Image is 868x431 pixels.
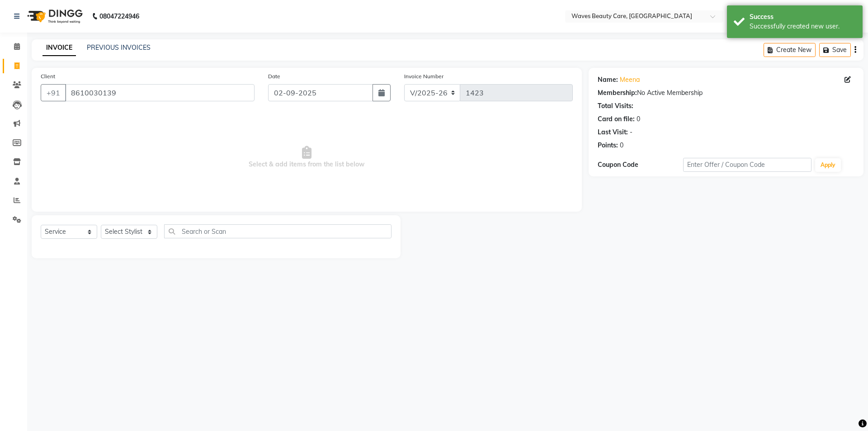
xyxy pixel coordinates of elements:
button: Create New [764,43,816,57]
div: Successfully created new user. [750,22,856,31]
button: +91 [41,84,66,101]
b: 08047224946 [99,4,139,29]
img: logo [23,4,85,29]
div: 0 [620,141,623,150]
a: PREVIOUS INVOICES [87,43,151,52]
div: Last Visit: [598,128,628,137]
div: Card on file: [598,114,635,124]
div: Name: [598,75,618,85]
div: 0 [637,114,640,124]
input: Search or Scan [164,224,392,238]
button: Save [819,43,851,57]
input: Search by Name/Mobile/Email/Code [65,84,255,101]
button: Apply [815,158,841,172]
input: Enter Offer / Coupon Code [683,158,811,172]
div: - [630,128,632,137]
div: Total Visits: [598,101,633,111]
a: INVOICE [42,40,76,56]
div: Points: [598,141,618,150]
div: Membership: [598,88,637,98]
div: No Active Membership [598,88,854,98]
label: Date [268,72,280,81]
div: Success [750,12,856,22]
label: Client [41,72,55,81]
a: Meena [620,75,640,85]
div: Coupon Code [598,160,683,170]
span: Select & add items from the list below [41,112,573,203]
label: Invoice Number [404,72,443,81]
